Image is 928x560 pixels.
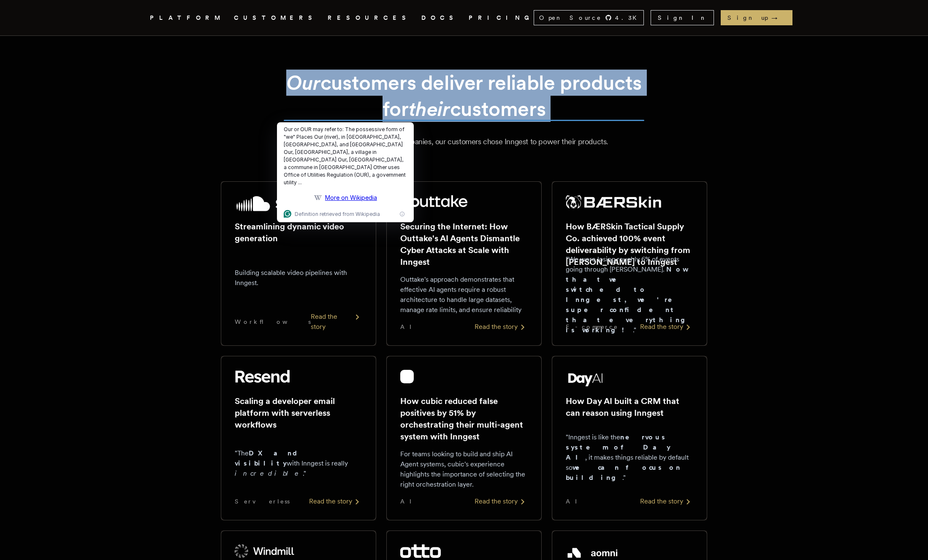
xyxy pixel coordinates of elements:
[309,496,362,506] div: Read the story
[566,195,661,209] img: BÆRSkin Tactical Supply Co.
[640,496,693,506] div: Read the story
[241,70,687,122] h1: customers deliver reliable products for customers
[386,356,542,520] a: cubic logoHow cubic reduced false positives by 51% by orchestrating their multi-agent system with...
[475,322,528,332] div: Read the story
[651,10,714,25] a: Sign In
[721,10,792,25] a: Sign up
[566,497,584,506] span: AI
[235,370,290,383] img: Resend
[566,463,681,482] strong: we can focus on building
[566,254,693,335] p: "We were losing roughly 6% of events going through [PERSON_NAME]. ."
[475,496,528,506] div: Read the story
[566,432,693,483] p: "Inngest is like the , it makes things reliable by default so ."
[566,433,670,461] strong: nervous system of Day AI
[386,181,542,346] a: Outtake logoSecuring the Internet: How Outtake's AI Agents Dismantle Cyber Attacks at Scale with ...
[311,312,362,332] div: Read the story
[235,318,311,326] span: Workflows
[409,97,450,121] em: their
[566,370,605,387] img: Day AI
[150,13,224,23] button: PLATFORM
[235,268,362,288] p: Building scalable video pipelines with Inngest.
[400,544,441,558] img: Otto
[221,356,376,520] a: Resend logoScaling a developer email platform with serverless workflows"TheDX and visibilitywith ...
[235,544,295,558] img: Windmill
[328,13,411,23] button: RESOURCES
[566,395,693,419] h2: How Day AI built a CRM that can reason using Inngest
[400,195,467,207] img: Outtake
[552,181,707,346] a: BÆRSkin Tactical Supply Co. logoHow BÆRSkin Tactical Supply Co. achieved 100% event deliverabilit...
[235,448,362,479] p: "The with Inngest is really ."
[566,221,693,268] h2: How BÆRSkin Tactical Supply Co. achieved 100% event deliverability by switching from [PERSON_NAME...
[400,497,419,506] span: AI
[235,497,290,506] span: Serverless
[539,13,602,22] span: Open Source
[400,221,528,268] h2: Securing the Internet: How Outtake's AI Agents Dismantle Cyber Attacks at Scale with Inngest
[235,221,362,244] h2: Streamlining dynamic video generation
[160,136,768,148] p: From startups to public companies, our customers chose Inngest to power their products.
[221,181,376,346] a: SoundCloud logoStreamlining dynamic video generationBuilding scalable video pipelines with Innges...
[400,395,528,442] h2: How cubic reduced false positives by 51% by orchestrating their multi-agent system with Inngest
[421,13,459,23] a: DOCS
[469,13,534,23] a: PRICING
[235,195,362,212] img: SoundCloud
[235,395,362,431] h2: Scaling a developer email platform with serverless workflows
[235,469,303,477] em: incredible
[566,323,618,331] span: E-commerce
[235,449,304,467] strong: DX and visibility
[286,70,320,95] em: Our
[566,265,692,334] strong: Now that we switched to Inngest, we're super confident that everything is working!
[400,449,528,490] p: For teams looking to build and ship AI Agent systems, cubic's experience highlights the importanc...
[234,13,317,23] a: CUSTOMERS
[400,323,419,331] span: AI
[771,13,786,22] span: →
[400,275,528,315] p: Outtake's approach demonstrates that effective AI agents require a robust architecture to handle ...
[552,356,707,520] a: Day AI logoHow Day AI built a CRM that can reason using Inngest"Inngest is like thenervous system...
[400,370,414,383] img: cubic
[640,322,693,332] div: Read the story
[615,13,642,22] span: 4.3 K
